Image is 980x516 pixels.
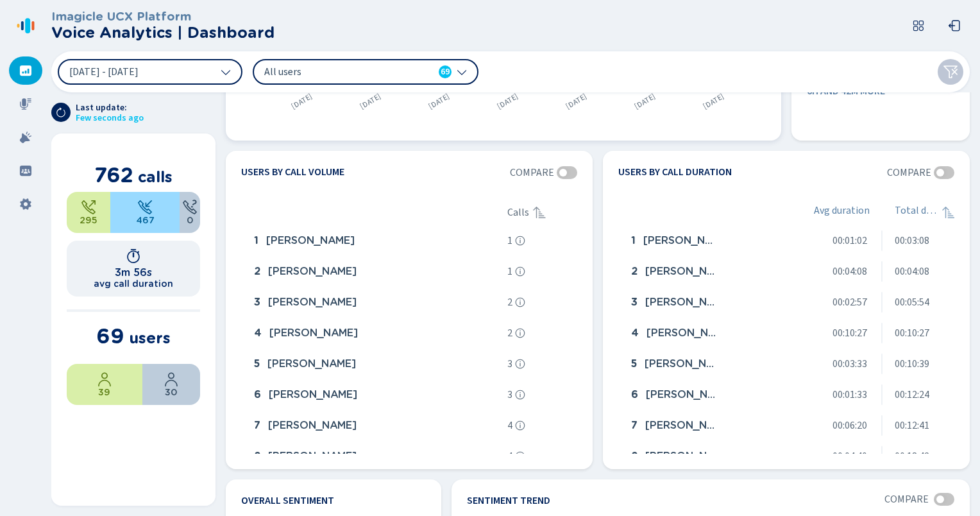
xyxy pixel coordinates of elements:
[626,320,805,346] div: Wendy Hughes
[626,259,805,284] div: Jessica Dickinson
[507,235,512,246] span: 1
[646,389,718,400] span: [PERSON_NAME]-Fairbrass
[254,266,260,277] span: 2
[943,64,958,80] svg: funnel-disabled
[269,389,357,400] span: [PERSON_NAME]
[645,266,718,277] span: [PERSON_NAME]
[631,420,638,431] span: 7
[110,192,180,233] div: 61.29%
[180,192,200,233] div: 0%
[56,107,66,117] svg: arrow-clockwise
[895,297,929,308] span: 00:05:54
[115,266,152,279] h1: 3m 56s
[254,297,260,308] span: 3
[646,327,718,339] span: [PERSON_NAME]
[254,327,262,339] span: 4
[631,358,637,370] span: 5
[289,91,314,112] text: [DATE]
[267,358,356,370] span: [PERSON_NAME]
[895,358,929,370] span: 00:10:39
[67,192,110,233] div: 38.71%
[626,228,805,254] div: Sophie Ward
[19,131,32,144] svg: alarm-filled
[507,451,512,462] span: 4
[249,413,502,438] div: Chelsea Lee
[254,389,261,400] span: 6
[241,166,344,179] h4: Users by call volume
[884,494,929,505] span: Compare
[182,200,198,215] svg: unknown-call
[264,65,412,79] span: All users
[254,358,260,370] span: 5
[510,167,554,178] span: Compare
[507,205,577,220] div: Calls
[895,451,929,462] span: 00:18:42
[645,358,718,370] span: [PERSON_NAME]
[515,451,525,461] svg: info-circle
[626,443,805,469] div: Chelsea Lee
[138,168,173,186] span: calls
[241,495,334,506] h4: Overall Sentiment
[941,205,956,220] div: Sorted ascending, click to sort descending
[221,67,231,77] svg: chevron-down
[58,59,242,85] button: [DATE] - [DATE]
[9,90,42,118] div: Recordings
[249,259,502,284] div: Wendy Hughes
[832,451,867,462] span: 00:04:40
[645,297,718,308] span: [PERSON_NAME]
[515,390,525,400] svg: info-circle
[129,329,171,347] span: users
[76,113,144,123] span: Few seconds ago
[94,162,133,187] span: 762
[895,266,929,277] span: 00:04:08
[96,323,124,348] span: 69
[938,59,963,85] button: Clear filters
[427,91,452,112] text: [DATE]
[941,205,956,220] svg: sortAscending
[19,98,32,110] svg: mic-fill
[507,358,512,370] span: 3
[126,248,141,264] svg: timer
[51,10,275,24] h3: Imagicle UCX Platform
[631,327,639,339] span: 4
[832,420,867,431] span: 00:06:20
[94,279,173,289] h2: avg call duration
[631,297,638,308] span: 3
[832,235,867,246] span: 00:01:02
[832,297,867,308] span: 00:02:57
[358,91,383,112] text: [DATE]
[645,451,718,462] span: [PERSON_NAME]
[895,389,929,400] span: 00:12:24
[887,167,931,178] span: Compare
[515,297,525,307] svg: info-circle
[895,327,929,339] span: 00:10:27
[626,289,805,315] div: Rebecca Bonner
[467,495,550,506] h4: Sentiment Trend
[643,235,718,246] span: [PERSON_NAME]
[507,266,512,277] span: 1
[81,200,96,215] svg: telephone-outbound
[564,91,589,112] text: [DATE]
[507,327,512,339] span: 2
[632,91,657,112] text: [DATE]
[136,215,155,225] span: 467
[515,328,525,338] svg: info-circle
[268,420,357,431] span: [PERSON_NAME]
[701,91,726,112] text: [DATE]
[19,64,32,77] svg: dashboard-filled
[142,364,200,405] div: 43.48%
[532,205,547,220] div: Sorted ascending, click to sort descending
[266,235,355,246] span: [PERSON_NAME]
[626,351,805,377] div: Ebony Vandecasteele
[814,205,870,220] span: Avg duration
[249,228,502,254] div: Jessica Dickinson
[187,215,193,225] span: 0
[254,420,260,431] span: 7
[98,387,110,397] span: 39
[832,266,867,277] span: 00:04:08
[948,19,961,32] svg: box-arrow-left
[626,382,805,408] div: Jenna Emsley-Fairbrass
[441,65,450,78] span: 69
[507,389,512,400] span: 3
